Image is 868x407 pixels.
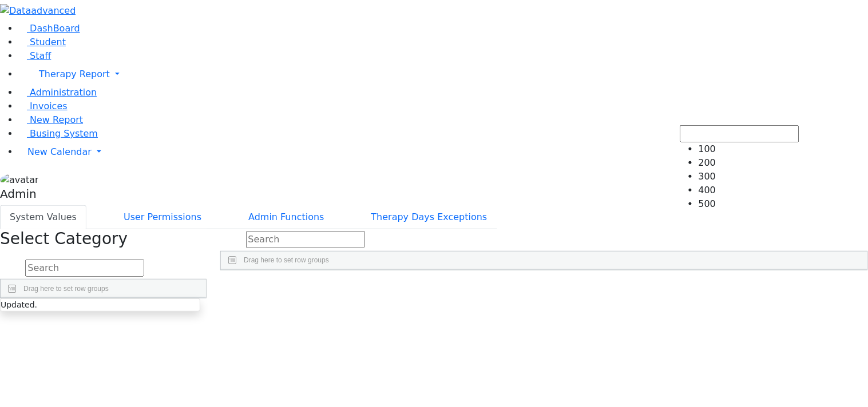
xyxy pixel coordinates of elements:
a: Busing System [18,128,98,139]
span: Staff [30,50,51,61]
button: User Permissions [114,205,211,229]
input: Search [680,125,799,142]
a: New Report [18,114,83,125]
span: Drag here to set row groups [244,256,329,264]
button: Therapy Days Exceptions [362,205,497,229]
a: New Calendar [18,141,868,163]
input: Search [246,231,365,248]
span: New Calendar [27,146,92,157]
span: Therapy Report [39,69,110,79]
a: Administration [18,87,97,98]
button: Admin Functions [239,205,334,229]
span: Student [30,37,66,47]
a: DashBoard [18,23,80,34]
span: Administration [30,87,97,98]
span: New Report [30,114,83,125]
li: 500 [699,197,799,211]
li: 200 [699,156,799,170]
span: Busing System [30,128,98,139]
a: Student [18,37,66,47]
span: Drag here to set row groups [23,285,109,293]
a: Invoices [18,101,68,111]
div: Updated. [1,299,200,311]
span: DashBoard [30,23,80,34]
li: 400 [699,183,799,197]
input: Search [25,260,144,277]
span: Invoices [30,101,68,111]
li: 100 [699,142,799,156]
a: Therapy Report [18,63,868,86]
a: Staff [18,50,51,61]
li: 300 [699,170,799,183]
